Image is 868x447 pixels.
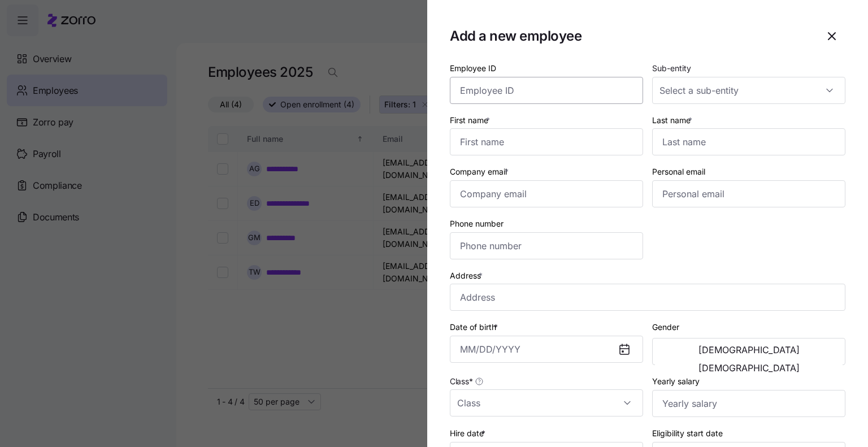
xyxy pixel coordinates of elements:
[652,114,695,127] label: Last name
[450,389,643,416] input: Class
[450,27,809,45] h1: Add a new employee
[652,77,845,104] input: Select a sub-entity
[450,62,496,75] label: Employee ID
[450,114,492,127] label: First name
[652,180,845,207] input: Personal email
[652,62,691,75] label: Sub-entity
[652,427,723,440] label: Eligibility start date
[450,336,643,363] input: MM/DD/YYYY
[450,180,643,207] input: Company email
[652,321,679,333] label: Gender
[698,345,800,354] span: [DEMOGRAPHIC_DATA]
[450,77,643,104] input: Employee ID
[450,270,485,282] label: Address
[652,375,700,388] label: Yearly salary
[450,166,511,178] label: Company email
[698,363,800,372] span: [DEMOGRAPHIC_DATA]
[450,376,472,387] span: Class *
[450,232,643,259] input: Phone number
[450,427,488,440] label: Hire date
[450,218,504,230] label: Phone number
[652,128,845,155] input: Last name
[450,284,845,311] input: Address
[652,390,845,417] input: Yearly salary
[652,166,705,178] label: Personal email
[450,128,643,155] input: First name
[450,321,500,333] label: Date of birth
